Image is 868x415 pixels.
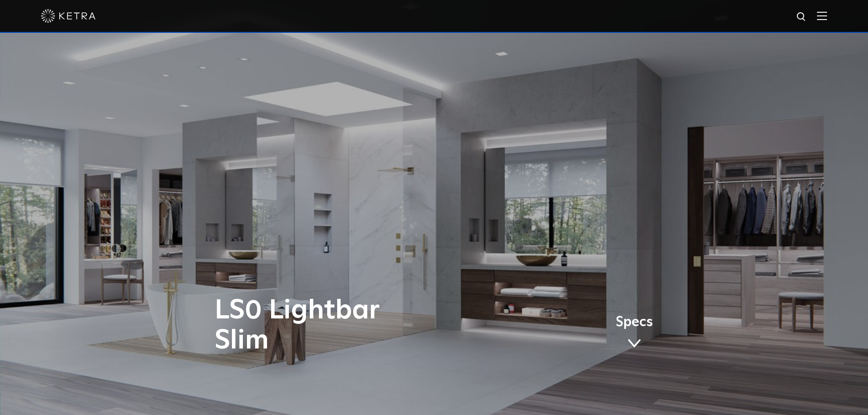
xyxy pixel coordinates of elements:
[215,296,472,356] h1: LS0 Lightbar Slim
[796,11,807,23] img: search icon
[616,316,653,329] span: Specs
[616,316,653,351] a: Specs
[817,11,827,20] img: Hamburger%20Nav.svg
[41,9,96,23] img: ketra-logo-2019-white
